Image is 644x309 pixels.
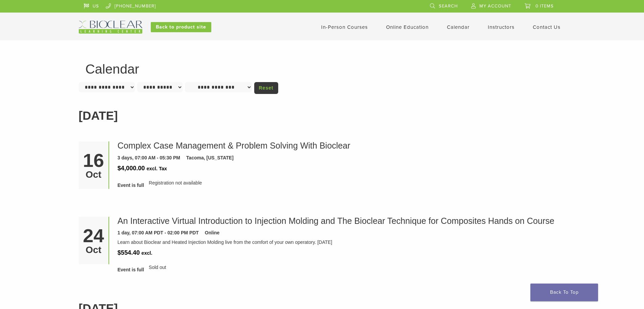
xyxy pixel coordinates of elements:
[118,141,351,150] a: Complex Case Management & Problem Solving With Bioclear
[118,216,554,226] a: An Interactive Virtual Introduction to Injection Molding and The Bioclear Technique for Composite...
[118,229,199,236] div: 1 day, 07:00 AM PDT - 02:00 PM PDT
[81,245,106,255] div: Oct
[118,182,144,189] span: Event is full
[254,82,278,94] a: Reset
[118,266,144,273] span: Event is full
[530,284,598,301] a: Back To Top
[79,21,142,34] img: Bioclear
[535,3,554,9] span: 0 items
[141,250,152,256] span: excl.
[118,249,140,256] span: $554.40
[118,264,560,277] div: Sold out
[151,22,211,32] a: Back to product site
[118,239,560,246] div: Learn about Bioclear and Heated Injection Molding live from the comfort of your own operatory. [D...
[81,226,106,245] div: 24
[86,62,559,76] h1: Calendar
[479,3,511,9] span: My Account
[386,24,429,30] a: Online Education
[146,166,167,171] span: excl. Tax
[118,154,180,161] div: 3 days, 07:00 AM - 05:30 PM
[81,151,106,170] div: 16
[447,24,470,30] a: Calendar
[118,165,145,172] span: $4,000.00
[321,24,368,30] a: In-Person Courses
[488,24,515,30] a: Instructors
[439,3,458,9] span: Search
[533,24,560,30] a: Contact Us
[118,179,560,192] div: Registration not available
[186,154,234,161] div: Tacoma, [US_STATE]
[79,107,566,125] h2: [DATE]
[81,170,106,179] div: Oct
[205,229,220,236] div: Online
